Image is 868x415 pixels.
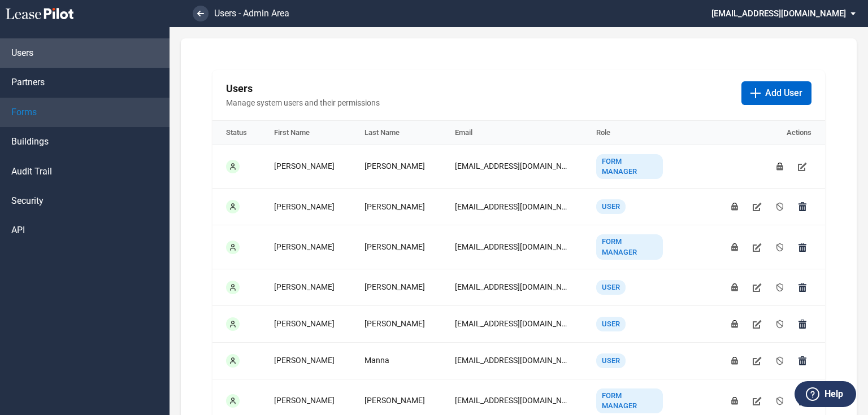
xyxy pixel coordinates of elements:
span: [PERSON_NAME] [274,356,335,365]
button: Edit user details [793,158,811,176]
button: Permanently remove user [793,198,811,216]
div: User is active. [226,241,240,254]
button: Disable user access [771,352,789,370]
button: Edit user details [748,198,766,216]
span: [PERSON_NAME] [364,396,425,405]
td: Tracy [261,269,351,305]
button: Edit user details [748,352,766,370]
div: User is active. [226,281,240,294]
td: Rachel [261,305,351,342]
h2: Users [226,81,732,95]
button: Edit user details [748,392,766,410]
div: [EMAIL_ADDRESS][DOMAIN_NAME] [455,318,569,330]
div: User is active. [226,394,240,408]
button: Reset user's password [726,315,744,333]
button: Disable user access [771,392,789,410]
button: Permanently remove user [793,392,811,410]
td: apeters@healthpeak.com [441,189,583,225]
button: Reset user's password [726,392,744,410]
td: jmanna@healthpeak.com [441,342,583,379]
button: Permanently remove user [793,278,811,296]
button: Reset user's password [726,278,744,296]
span: [PERSON_NAME] [274,161,335,171]
span: [PERSON_NAME] [364,282,425,291]
th: Actions [676,121,825,145]
span: [PERSON_NAME] [274,319,335,328]
button: Reset user's password [726,352,744,370]
span: Partners [11,76,45,89]
div: User is active. [226,354,240,368]
td: Alisa [261,189,351,225]
label: Help [824,387,843,401]
span: Manage system users and their permissions [226,98,732,109]
th: Email [441,121,583,145]
th: Role [583,121,676,145]
span: [PERSON_NAME] [364,242,425,251]
td: Starnes [351,225,441,269]
th: Status [212,121,261,145]
button: Permanently remove user [793,238,811,256]
div: User [596,280,626,295]
button: Reset user's password [726,198,744,216]
span: Audit Trail [11,165,52,178]
button: Disable user access [771,315,789,333]
div: User is active. [226,317,240,331]
div: User [596,317,626,331]
button: Edit user details [748,278,766,296]
td: Arce [351,145,441,188]
td: jlarce@healthpeak.com [441,145,583,188]
button: Disable user access [771,198,789,216]
div: [EMAIL_ADDRESS][DOMAIN_NAME] [455,355,569,366]
button: Edit user details [748,238,766,256]
td: Jennifer [261,342,351,379]
td: Manna [351,342,441,379]
button: Reset user's password [771,158,789,176]
span: [PERSON_NAME] [274,282,335,291]
div: Form Manager [596,234,663,259]
button: Disable user access [771,278,789,296]
th: First Name [261,121,351,145]
button: Reset user's password [726,238,744,256]
div: User [596,199,626,214]
span: Manna [364,356,389,365]
button: Permanently remove user [793,352,811,370]
td: Jarvis [351,305,441,342]
span: Security [11,195,44,207]
div: [EMAIL_ADDRESS][DOMAIN_NAME] [455,161,569,172]
div: Form Manager [596,154,663,179]
span: [PERSON_NAME] [274,396,335,405]
div: Form Manager [596,388,663,413]
span: Users [11,47,33,59]
button: Help [795,381,856,407]
button: Add User [741,81,811,105]
td: Porter [351,269,441,305]
span: [PERSON_NAME] [274,202,335,211]
th: Last Name [351,121,441,145]
td: Sonya [261,225,351,269]
td: tporter@healthpeak.com [441,269,583,305]
td: Jennifer [261,145,351,188]
div: User [596,353,626,368]
div: User is active. [226,200,240,213]
span: API [11,224,25,237]
button: Permanently remove user [793,315,811,333]
span: Add User [765,87,802,99]
span: Forms [11,106,37,119]
div: [EMAIL_ADDRESS][DOMAIN_NAME] [455,202,569,213]
span: [PERSON_NAME] [274,242,335,251]
div: User is active. [226,160,240,173]
td: sstarnes@healthpeak.com [441,225,583,269]
div: [EMAIL_ADDRESS][DOMAIN_NAME] [455,282,569,293]
div: [EMAIL_ADDRESS][DOMAIN_NAME] [455,395,569,407]
button: Disable user access [771,238,789,256]
button: Edit user details [748,315,766,333]
span: [PERSON_NAME] [364,161,425,171]
span: [PERSON_NAME] [364,319,425,328]
span: Buildings [11,136,49,148]
td: Peters [351,189,441,225]
td: rjarvis@healthpeak.com [441,305,583,342]
span: [PERSON_NAME] [364,202,425,211]
div: [EMAIL_ADDRESS][DOMAIN_NAME] [455,242,569,253]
